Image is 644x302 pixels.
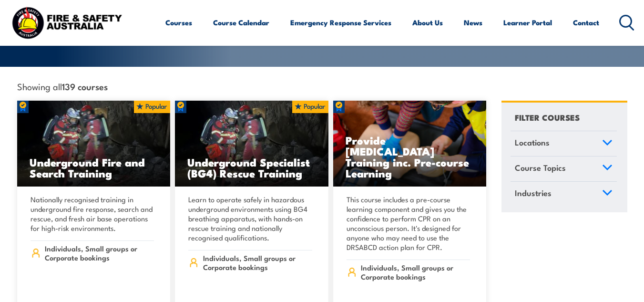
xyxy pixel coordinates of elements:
span: Showing all [17,81,108,91]
strong: 139 courses [62,80,108,93]
a: News [464,11,482,34]
span: Locations [515,136,550,149]
a: Underground Fire and Search Training [17,101,171,187]
img: Underground mine rescue [17,101,171,187]
a: Provide [MEDICAL_DATA] Training inc. Pre-course Learning [333,101,487,187]
span: Individuals, Small groups or Corporate bookings [45,244,154,262]
a: About Us [412,11,443,34]
a: Learner Portal [503,11,552,34]
a: Emergency Response Services [290,11,391,34]
p: Learn to operate safely in hazardous underground environments using BG4 breathing apparatus, with... [188,195,312,242]
a: Course Topics [511,156,617,181]
a: Course Calendar [213,11,269,34]
h3: Provide [MEDICAL_DATA] Training inc. Pre-course Learning [346,135,474,178]
span: Course Topics [515,161,566,174]
img: Underground mine rescue [175,101,328,187]
span: Individuals, Small groups or Corporate bookings [361,263,470,281]
img: Low Voltage Rescue and Provide CPR [333,101,487,187]
h3: Underground Specialist (BG4) Rescue Training [187,156,316,178]
a: Contact [573,11,599,34]
span: Individuals, Small groups or Corporate bookings [203,253,312,271]
a: Locations [511,131,617,156]
a: Courses [165,11,192,34]
a: Underground Specialist (BG4) Rescue Training [175,101,328,187]
p: Nationally recognised training in underground fire response, search and rescue, and fresh air bas... [31,195,154,233]
span: Industries [515,187,552,199]
h3: Underground Fire and Search Training [30,156,158,178]
a: Industries [511,182,617,207]
h4: FILTER COURSES [515,111,580,124]
p: This course includes a pre-course learning component and gives you the confidence to perform CPR ... [347,195,470,252]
